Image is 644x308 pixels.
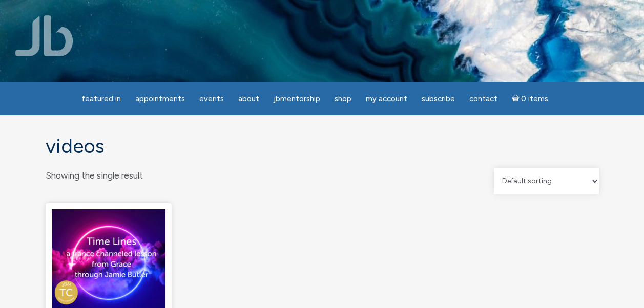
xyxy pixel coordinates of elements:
select: Shop order [494,168,599,194]
a: Events [193,89,230,109]
a: Appointments [129,89,191,109]
span: Appointments [135,94,185,103]
span: Shop [335,94,351,103]
a: Subscribe [416,89,461,109]
a: Shop [328,89,358,109]
a: About [232,89,265,109]
span: About [238,94,259,103]
h1: Videos [46,136,599,158]
a: My Account [360,89,413,109]
span: JBMentorship [274,94,320,103]
span: Contact [469,94,497,103]
p: Showing the single result [46,168,143,184]
img: Jamie Butler. The Everyday Medium [15,15,73,56]
span: featured in [81,94,121,103]
a: Cart0 items [506,88,555,109]
i: Cart [512,94,522,103]
a: featured in [75,89,127,109]
a: JBMentorship [267,89,326,109]
span: Subscribe [422,94,455,103]
a: Contact [463,89,504,109]
span: 0 items [521,95,548,103]
span: Events [199,94,224,103]
span: My Account [366,94,407,103]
